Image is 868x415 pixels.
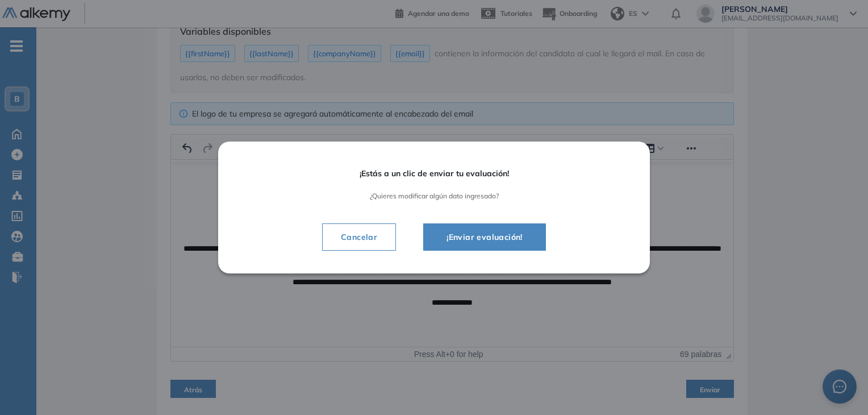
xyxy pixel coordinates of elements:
[423,223,546,251] button: ¡Enviar evaluación!
[332,230,386,244] span: Cancelar
[6,10,557,147] body: Área de texto enriquecido. Pulse ALT-0 para abrir la ayuda.
[250,169,618,179] span: ¡Estás a un clic de enviar tu evaluación!
[250,192,618,200] span: ¿Quieres modificar algún dato ingresado?
[437,230,532,244] span: ¡Enviar evaluación!
[322,223,396,251] button: Cancelar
